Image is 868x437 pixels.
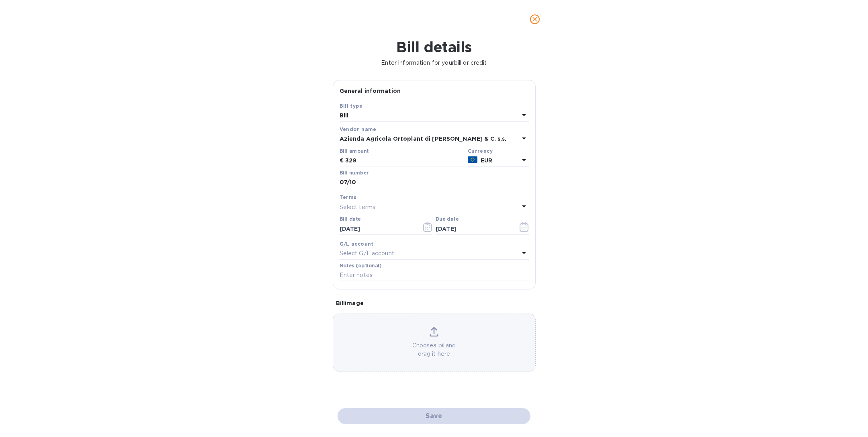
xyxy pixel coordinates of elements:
[525,10,545,29] button: close
[340,194,357,200] b: Terms
[340,112,349,119] b: Bill
[340,149,368,154] label: Bill amount
[6,59,862,67] p: Enter information for your bill or credit
[6,39,862,55] h1: Bill details
[340,203,376,211] p: Select terms
[333,341,535,358] p: Choose a bill and drag it here
[436,223,512,235] input: Due date
[345,155,465,167] input: € Enter bill amount
[468,148,493,154] b: Currency
[481,157,492,164] b: EUR
[340,249,394,258] p: Select G/L account
[340,241,374,247] b: G/L account
[340,263,382,268] label: Notes (optional)
[340,88,401,94] b: General information
[340,103,363,109] b: Bill type
[340,269,529,281] input: Enter notes
[340,135,507,142] b: Azienda Agricola Ortoplant di [PERSON_NAME] & C. s.s.
[336,299,532,307] p: Bill image
[436,217,459,222] label: Due date
[340,217,361,222] label: Bill date
[340,155,345,167] div: €
[340,223,416,235] input: Select date
[340,126,377,132] b: Vendor name
[340,176,529,189] input: Enter bill number
[340,170,368,175] label: Bill number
